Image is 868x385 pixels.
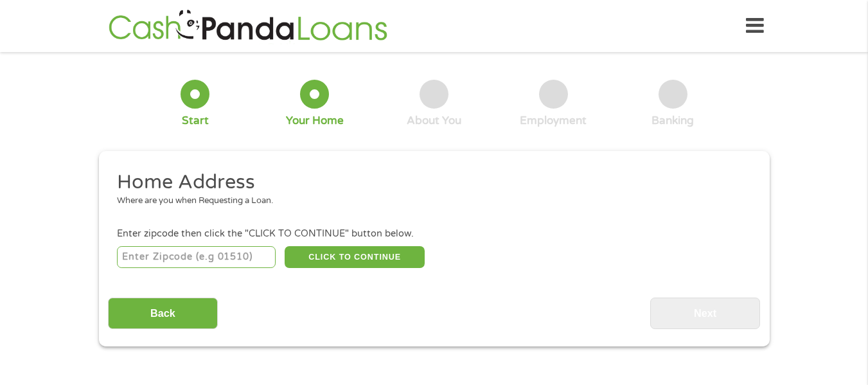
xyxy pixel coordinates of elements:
[117,246,276,268] input: Enter Zipcode (e.g 01510)
[108,298,218,329] input: Back
[285,246,425,268] button: CLICK TO CONTINUE
[182,114,209,128] div: Start
[105,8,391,44] img: GetLoanNow Logo
[286,114,344,128] div: Your Home
[117,227,750,241] div: Enter zipcode then click the "CLICK TO CONTINUE" button below.
[650,298,760,329] input: Next
[520,114,587,128] div: Employment
[407,114,461,128] div: About You
[651,114,694,128] div: Banking
[117,170,741,195] h2: Home Address
[117,195,741,208] div: Where are you when Requesting a Loan.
